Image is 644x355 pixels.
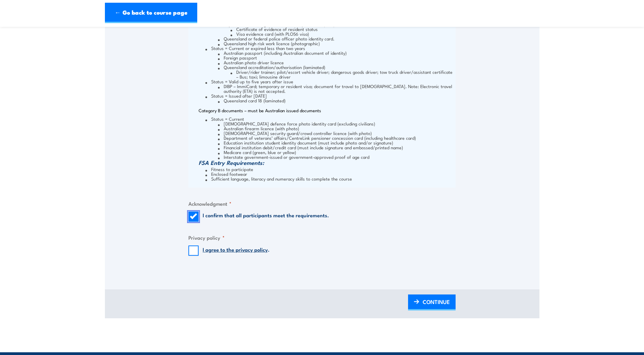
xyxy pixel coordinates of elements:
[231,31,454,36] li: Visa evidence card (with PLO56 visa)
[218,150,454,154] li: Medicare card (green, blue or yellow)
[218,154,454,159] li: Interstate government-issued or government-approved proof of age card
[218,84,454,93] li: DIBP – ImmiCard; temporary or resident visa; document for travel to [DEMOGRAPHIC_DATA]. Note: Ele...
[218,50,454,55] li: Australian passport (including Australian document of identity)
[203,212,329,222] label: I confirm that all participants meet the requirements.
[231,69,454,79] li: Driver/rider trainer; pilot/escort vehicle driver; dangerous goods driver; tow truck driver/assis...
[205,93,454,103] li: Status = Issued after [DATE]
[218,131,454,135] li: [DEMOGRAPHIC_DATA] security guard/crowd controller licence (with photo)
[218,145,454,150] li: Financial institution debit/credit card (must include signature and embossed/printed name)
[218,140,454,145] li: Education institution student identity document (must include photo and/or signature)
[218,121,454,126] li: [DEMOGRAPHIC_DATA] defence force photo identity card (excluding civilians)
[188,200,232,207] legend: Acknowledgment
[203,246,268,253] a: I agree to the privacy policy
[205,167,454,171] li: Fitness to participate
[218,126,454,131] li: Australian firearm licence (with photo)
[231,27,454,31] li: Certificate of evidence of resident status
[218,55,454,60] li: Foreign passport
[423,293,450,311] span: CONTINUE
[218,22,454,36] li: Department of immigration and border protection (DIBP)
[203,246,270,256] label: .
[205,176,454,181] li: Sufficient language, literacy and numeracy skills to complete the course
[218,41,454,46] li: Queensland high risk work licence (photographic)
[199,159,454,166] h3: FSA Entry Requirements:
[218,98,454,103] li: Queensland card 18 (laminated)
[408,294,456,310] a: CONTINUE
[205,116,454,159] li: Status = Current
[205,171,454,176] li: Enclosed footwear
[218,65,454,79] li: Queensland accreditation/authorisation (laminated)
[205,46,454,79] li: Status = Current or expired less than two years
[218,36,454,41] li: Queensland or federal police officer photo identity card.
[105,3,197,23] a: ← Go back to course page
[218,60,454,65] li: Australian photo driver licence
[188,234,225,241] legend: Privacy policy
[199,108,454,113] p: Category B documents – must be Australian issued documents
[218,135,454,140] li: Department of veterans’ affairs/CentreLink pensioner concession card (including healthcare card)
[205,79,454,93] li: Status = Valid up to five years after issue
